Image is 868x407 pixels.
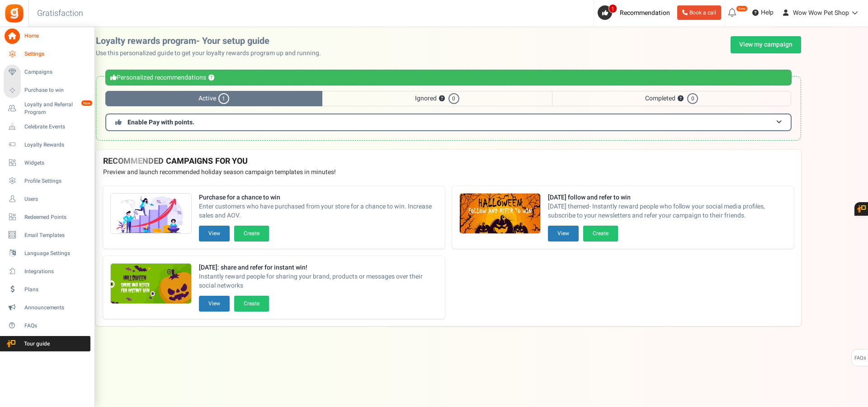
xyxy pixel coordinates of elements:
em: New [736,5,748,12]
span: Help [759,8,774,17]
a: Announcements [4,300,90,315]
span: 1 [609,4,617,13]
span: Celebrate Events [24,123,88,131]
p: Preview and launch recommended holiday season campaign templates in minutes! [103,168,794,177]
span: Tour guide [4,340,67,348]
button: ? [678,96,684,102]
a: Loyalty Rewards [4,137,90,152]
a: 1 Recommendation [598,5,674,20]
strong: [DATE]: share and refer for instant win! [199,263,438,272]
a: Loyalty and Referral Program New [4,101,90,116]
button: ? [208,75,214,81]
span: Recommendation [620,8,670,18]
button: ? [439,96,445,102]
span: Loyalty and Referral Program [24,101,90,116]
span: Plans [24,286,88,293]
a: Settings [4,47,90,62]
span: Integrations [24,268,88,275]
span: Ignored [322,91,552,106]
span: Active [105,91,322,106]
span: [DATE] themed- Instantly reward people who follow your social media profiles, subscribe to your n... [548,202,787,220]
button: View [199,296,230,312]
a: Language Settings [4,246,90,261]
a: Widgets [4,155,90,170]
a: Email Templates [4,227,90,243]
span: Redeemed Points [24,213,88,221]
span: Home [24,32,88,40]
img: Gratisfaction [4,3,24,24]
span: Loyalty Rewards [24,141,88,149]
span: Language Settings [24,250,88,257]
span: Announcements [24,304,88,312]
span: Instantly reward people for sharing your brand, products or messages over their social networks [199,272,438,290]
span: Widgets [24,159,88,167]
a: Celebrate Events [4,119,90,134]
a: Integrations [4,264,90,279]
strong: Purchase for a chance to win [199,193,438,202]
a: Redeemed Points [4,209,90,225]
button: View [199,226,230,241]
button: Create [234,226,269,241]
span: Users [24,195,88,203]
a: FAQs [4,318,90,333]
a: View my campaign [731,36,801,53]
h2: Loyalty rewards program- Your setup guide [96,36,328,46]
img: Recommended Campaigns [111,264,191,304]
p: Use this personalized guide to get your loyalty rewards program up and running. [96,49,328,58]
span: Enable Pay with points. [127,118,194,127]
button: Create [583,226,618,241]
span: Purchase to win [24,86,88,94]
h3: Gratisfaction [27,5,93,23]
div: Personalized recommendations [105,70,792,85]
span: 0 [687,93,698,104]
a: Users [4,191,90,207]
strong: [DATE] follow and refer to win [548,193,787,202]
a: Campaigns [4,65,90,80]
span: FAQs [854,350,866,367]
span: 1 [218,93,229,104]
em: New [81,100,93,106]
button: Open LiveChat chat widget [7,4,34,31]
span: Email Templates [24,232,88,239]
span: Campaigns [24,68,88,76]
span: 0 [448,93,459,104]
a: Plans [4,282,90,297]
img: Recommended Campaigns [460,194,540,234]
span: Settings [24,50,88,58]
span: FAQs [24,322,88,330]
img: Recommended Campaigns [111,194,191,234]
button: View [548,226,579,241]
span: Profile Settings [24,177,88,185]
span: Enter customers who have purchased from your store for a chance to win. Increase sales and AOV. [199,202,438,220]
h4: RECOMMENDED CAMPAIGNS FOR YOU [103,157,794,166]
span: Wow Wow Pet Shop [793,8,849,18]
a: Purchase to win [4,83,90,98]
a: Home [4,28,90,44]
a: Help [749,5,777,20]
span: Completed [552,91,791,106]
button: Create [234,296,269,312]
a: Profile Settings [4,173,90,189]
a: Book a call [677,5,721,20]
